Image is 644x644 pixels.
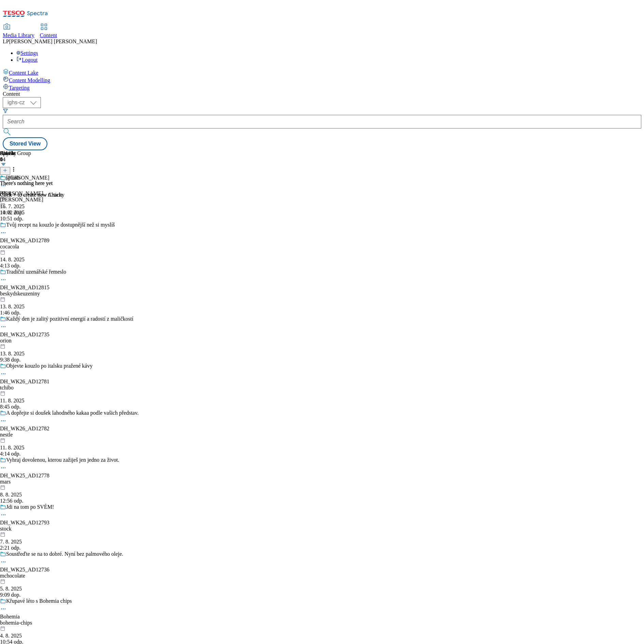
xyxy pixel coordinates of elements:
[6,222,115,228] div: Tvůj recept na kouzlo je dostupnější než si myslíš
[40,24,57,39] a: Content
[6,504,54,510] div: Jdi na tom po SVÉM!
[16,57,37,63] a: Logout
[6,551,123,557] div: Soustřeďte se na to dobré. Nyní bez palmového oleje.
[6,457,119,463] div: Vyhraj dovolenou, kterou zažiješ jen jedno za život.
[6,175,49,181] div: [PERSON_NAME]
[6,598,72,604] div: Křupavé léto s Bohemia chips
[9,70,39,76] span: Content Lake
[3,91,641,97] div: Content
[3,83,641,91] a: Targeting
[3,115,641,128] input: Search
[16,50,38,56] a: Settings
[6,363,93,369] div: Objevte kouzlo po italsku pražené kávy
[6,316,133,322] div: Každý den je zalitý pozitivní energií a radostí z maličkostí
[3,32,34,38] span: Media Library
[40,32,57,38] span: Content
[3,137,47,150] button: Stored View
[6,269,66,275] div: Tradiční uzenářské řemeslo
[9,77,50,83] span: Content Modelling
[3,108,8,113] svg: Search Filters
[9,85,30,91] span: Targeting
[9,39,97,44] span: [PERSON_NAME] [PERSON_NAME]
[3,68,641,76] a: Content Lake
[3,24,34,39] a: Media Library
[3,39,9,44] span: LP
[3,76,641,83] a: Content Modelling
[6,410,139,416] div: A dopřejte si doušek lahodného kakaa podle vašich představ.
